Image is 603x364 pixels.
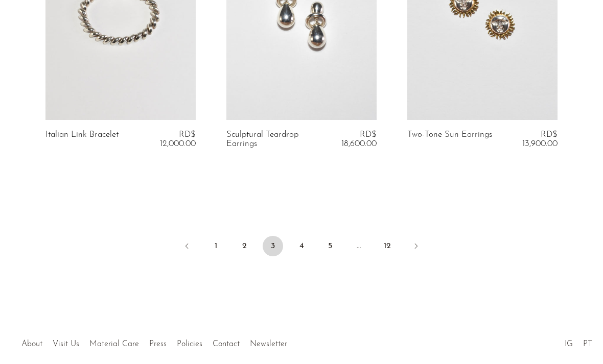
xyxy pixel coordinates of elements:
[341,130,377,148] span: RD$ 18,600.00
[16,332,292,351] ul: Quick links
[234,236,254,256] a: 2
[560,332,597,351] ul: Social Medias
[263,236,283,256] span: 3
[377,236,398,256] a: 12
[565,340,573,348] a: IG
[21,340,42,348] a: About
[406,236,426,258] a: Next
[149,340,167,348] a: Press
[45,130,119,149] a: Italian Link Bracelet
[291,236,312,256] a: 4
[522,130,558,148] span: RD$ 13,900.00
[205,236,226,256] a: 1
[583,340,592,348] a: PT
[226,130,326,149] a: Sculptural Teardrop Earrings
[320,236,340,256] a: 5
[177,340,202,348] a: Policies
[160,130,196,148] span: RD$ 12,000.00
[407,130,492,149] a: Two-Tone Sun Earrings
[89,340,139,348] a: Material Care
[177,236,197,258] a: Previous
[349,236,369,256] span: …
[53,340,79,348] a: Visit Us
